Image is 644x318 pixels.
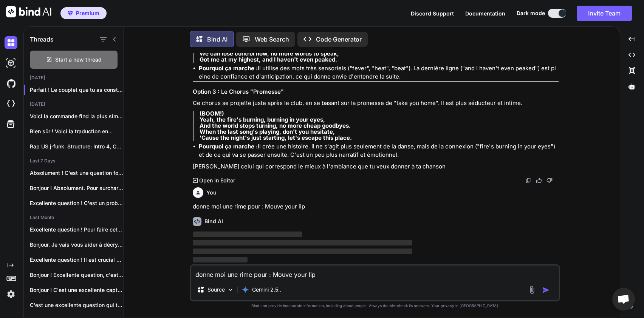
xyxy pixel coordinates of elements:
[199,65,258,72] strong: Pourquoi ça marche :
[55,56,102,63] span: Start a new thread
[30,128,124,135] p: Bien sûr ! Voici la traduction en...
[199,142,559,159] li: Il crée une histoire. Il ne s'agit plus seulement de la danse, mais de la connexion ("fire's burn...
[24,75,124,81] h2: [DATE]
[190,303,560,309] p: Bind can provide inaccurate information, including about people. Always double-check its answers....
[199,64,559,81] li: Il utilise des mots très sensoriels ("fever", "heat", "beat"). La dernière ligne ("and I haven't ...
[193,257,248,262] span: ‌
[5,97,17,110] img: cloudideIcon
[30,226,124,233] p: Excellente question ! Pour faire cela de...
[206,189,217,196] h6: You
[411,9,454,17] button: Discord Support
[546,178,553,184] img: dislike
[255,35,289,44] p: Web Search
[316,35,362,44] p: Code Generator
[24,158,124,164] h2: Last 7 Days
[200,110,224,117] strong: (BOOM!)
[465,10,505,17] span: Documentation
[193,232,302,237] span: ‌
[465,9,505,17] button: Documentation
[30,35,54,44] h1: Threads
[30,241,124,249] p: Bonjour. Je vais vous aider à décrypter...
[5,288,17,301] img: settings
[5,57,17,69] img: darkAi-studio
[542,286,550,294] img: icon
[200,134,352,141] strong: 'Cause the night's just starting, let's escape this place.
[252,286,281,293] p: Gemini 2.5..
[24,101,124,107] h2: [DATE]
[577,6,632,21] button: Invite Team
[207,35,228,44] p: Bind AI
[30,143,124,150] p: Rap US j‑funk. Structure: Intro 4, Couplet...
[5,36,17,49] img: darkChat
[528,286,536,294] img: attachment
[193,249,412,254] span: ‌
[200,116,325,123] strong: Yeah, the fire's burning, burning in your eyes,
[517,9,545,17] span: Dark mode
[68,11,73,15] img: premium
[6,6,51,17] img: Bind AI
[30,271,124,279] p: Bonjour ! Excellente question, c'est une manipulation...
[30,286,124,294] p: Bonjour ! C'est une excellente capture d'erreur,...
[411,10,454,17] span: Discord Support
[536,178,542,184] img: like
[193,99,559,108] p: Ce chorus se projette juste après le club, en se basant sur la promesse de "take you home". Il es...
[193,88,559,96] h3: Option 3 : Le Chorus "Promesse"
[30,86,124,94] p: Parfait ! Le couplet que tu as construit...
[199,143,258,150] strong: Pourquoi ça marche :
[200,128,335,135] strong: When the last song's playing, don't you hesitate,
[193,202,559,211] p: donne moi une rime pour : Mouve your lip
[193,240,412,245] span: ‌
[30,184,124,192] p: Bonjour ! Absolument. Pour surcharger le `homedir`...
[30,199,124,207] p: Excellente question ! C'est un problème classique...
[60,7,107,19] button: premiumPremium
[76,9,99,17] span: Premium
[30,169,124,177] p: Absolument ! C'est une question fondamentale et...
[204,218,223,225] h6: Bind AI
[207,286,225,293] p: Source
[30,113,124,120] p: Voici la commande find la plus simple: ...
[200,56,337,63] strong: Got me at my highest, and I haven't even peaked.
[30,256,124,264] p: Excellente question ! Il est crucial de...
[200,50,339,57] strong: We can lose control now, no more words to speak,
[193,162,559,171] p: [PERSON_NAME] celui qui correspond le mieux à l'ambiance que tu veux donner à ta chanson
[24,215,124,221] h2: Last Month
[227,287,234,293] img: Pick Models
[612,288,635,310] div: Ouvrir le chat
[199,177,235,184] p: Open in Editor
[5,77,17,90] img: githubDark
[525,178,531,184] img: copy
[30,301,124,309] p: C'est une excellente question qui touche au...
[200,122,351,129] strong: And the world stops turning, no more cheap goodbyes.
[241,286,249,293] img: Gemini 2.5 Pro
